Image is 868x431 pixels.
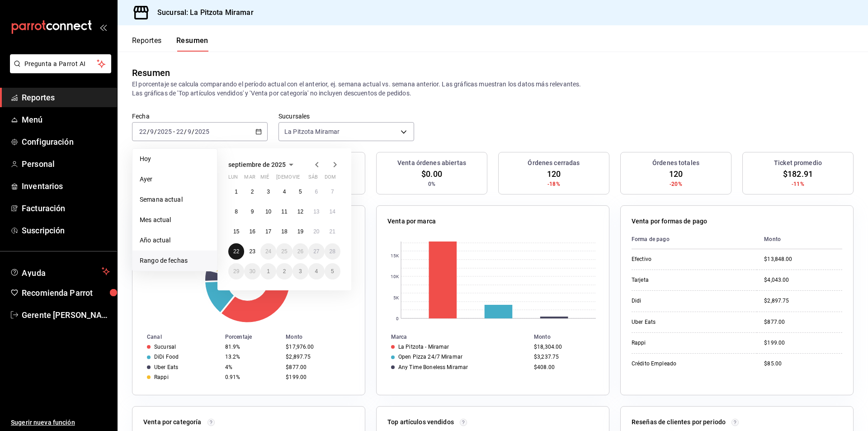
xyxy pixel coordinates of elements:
button: 4 de octubre de 2025 [308,263,324,279]
div: Crédito Empleado [632,360,722,368]
abbr: 1 de septiembre de 2025 [235,189,238,195]
th: Monto [757,230,842,249]
span: / [154,128,157,135]
div: $877.00 [764,318,842,326]
abbr: 28 de septiembre de 2025 [330,248,335,255]
div: Tarjeta [632,276,722,284]
abbr: 19 de septiembre de 2025 [297,228,303,235]
button: 2 de septiembre de 2025 [244,184,260,200]
a: Pregunta a Parrot AI [6,66,111,75]
abbr: 25 de septiembre de 2025 [281,248,287,255]
button: 3 de octubre de 2025 [292,263,308,279]
button: 6 de septiembre de 2025 [308,184,324,200]
div: $13,848.00 [764,256,842,263]
button: 28 de septiembre de 2025 [325,243,340,260]
div: $18,304.00 [534,344,594,350]
abbr: 1 de octubre de 2025 [267,268,270,275]
span: - [173,128,175,135]
div: Efectivo [632,256,722,263]
button: 24 de septiembre de 2025 [260,243,276,260]
button: 17 de septiembre de 2025 [260,223,276,240]
span: Ayuda [22,266,98,277]
span: La Pitzota Miramar [284,127,340,136]
input: ---- [194,128,210,135]
abbr: lunes [228,174,238,184]
label: Fecha [132,113,268,119]
div: $2,897.75 [286,354,350,360]
abbr: 13 de septiembre de 2025 [313,208,319,215]
span: / [184,128,187,135]
button: open_drawer_menu [99,24,107,31]
div: $199.00 [764,339,842,347]
button: 15 de septiembre de 2025 [228,223,244,240]
button: 19 de septiembre de 2025 [292,223,308,240]
div: La Pitzota - Miramar [398,344,449,350]
button: 2 de octubre de 2025 [276,263,292,279]
label: Sucursales [278,113,414,119]
span: 120 [547,168,561,180]
abbr: 21 de septiembre de 2025 [330,228,335,235]
span: Personal [22,158,110,170]
div: Resumen [132,66,170,80]
span: $182.91 [783,168,813,180]
abbr: 15 de septiembre de 2025 [233,228,239,235]
button: 16 de septiembre de 2025 [244,223,260,240]
div: 0.91% [225,374,278,380]
span: / [192,128,194,135]
button: 25 de septiembre de 2025 [276,243,292,260]
span: Inventarios [22,180,110,192]
abbr: 9 de septiembre de 2025 [251,208,254,215]
button: 12 de septiembre de 2025 [292,204,308,220]
abbr: 8 de septiembre de 2025 [235,208,238,215]
span: Rango de fechas [140,256,210,265]
div: Didi [632,297,722,305]
p: El porcentaje se calcula comparando el período actual con el anterior, ej. semana actual vs. sema... [132,80,854,98]
button: 13 de septiembre de 2025 [308,204,324,220]
input: ---- [157,128,172,135]
abbr: miércoles [260,174,269,184]
div: Uber Eats [632,318,722,326]
button: 10 de septiembre de 2025 [260,204,276,220]
abbr: 24 de septiembre de 2025 [265,248,271,255]
button: 5 de octubre de 2025 [325,263,340,279]
abbr: sábado [308,174,318,184]
div: Rappi [154,374,169,380]
div: Uber Eats [154,364,178,370]
abbr: viernes [292,174,300,184]
abbr: 18 de septiembre de 2025 [281,228,287,235]
div: $877.00 [286,364,350,370]
abbr: domingo [325,174,336,184]
div: DiDi Food [154,354,179,360]
button: 5 de septiembre de 2025 [292,184,308,200]
h3: Ticket promedio [774,158,822,168]
button: 30 de septiembre de 2025 [244,263,260,279]
div: Sucursal [154,344,176,350]
button: 3 de septiembre de 2025 [260,184,276,200]
p: Venta por formas de pago [632,217,707,226]
div: $3,237.75 [534,354,594,360]
th: Forma de pago [632,230,757,249]
abbr: 4 de octubre de 2025 [315,268,318,275]
abbr: 17 de septiembre de 2025 [265,228,271,235]
abbr: 20 de septiembre de 2025 [313,228,319,235]
span: Facturación [22,202,110,214]
span: Suscripción [22,224,110,237]
abbr: 30 de septiembre de 2025 [249,268,255,275]
text: 10K [391,274,399,279]
span: Sugerir nueva función [11,418,110,427]
abbr: 4 de septiembre de 2025 [283,189,286,195]
abbr: 27 de septiembre de 2025 [313,248,319,255]
button: 4 de septiembre de 2025 [276,184,292,200]
th: Monto [282,332,365,342]
span: -18% [547,180,560,188]
p: Venta por marca [387,217,436,226]
button: Pregunta a Parrot AI [10,54,111,73]
span: Recomienda Parrot [22,287,110,299]
h3: Sucursal: La Pitzota Miramar [150,7,254,18]
h3: Órdenes totales [652,158,699,168]
span: Hoy [140,154,210,164]
button: 1 de septiembre de 2025 [228,184,244,200]
th: Porcentaje [222,332,282,342]
abbr: 23 de septiembre de 2025 [249,248,255,255]
text: 15K [391,253,399,258]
